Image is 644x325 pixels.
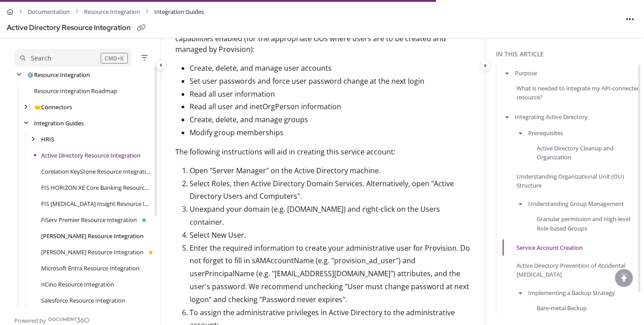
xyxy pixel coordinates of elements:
[517,243,583,252] a: Service Account Creation
[31,53,51,63] div: Search
[517,199,525,209] button: arrow
[537,304,587,312] a: Bare-metal Backup
[190,88,470,101] p: Read all user information
[190,177,470,203] p: Select Roles, then Active Directory Domain Services. Alternatively, open "Active Directory Users ...
[190,203,470,229] p: Unexpand your domain (e.g. [DOMAIN_NAME]) and right-click on the Users container.
[21,103,30,111] div: arrow
[537,214,640,232] a: Granular permission and High-level Role-based Groups
[41,264,140,273] a: Microsoft Entra Resource Integration
[14,71,23,79] div: arrow
[29,135,38,144] div: arrow
[175,146,470,157] p: The following instructions will aid in creating this service account:
[190,62,470,75] p: Create, delete, and manage user accounts
[517,172,640,190] a: Understanding Organizational Unit (OU) Structure
[34,103,72,111] a: Connectors
[48,317,90,323] img: Document360
[14,316,46,325] span: Powered by
[517,128,525,137] button: arrow
[27,71,34,79] span: ⚙️
[41,135,54,144] a: HRIS
[517,261,640,279] a: Active Directory Prevention of Accidental [MEDICAL_DATA]
[156,60,166,70] button: Category toggle
[480,60,491,71] button: Category toggle
[517,288,525,298] button: arrow
[21,119,30,128] div: arrow
[41,199,152,208] a: FIS IBS Insight Resource Integration
[41,167,152,176] a: Corelation KeyStone Resource Integration
[517,84,640,102] a: What is needed to integrate my API-connected resource?
[27,70,90,79] a: Resource Integration
[503,68,511,78] button: arrow
[190,164,470,177] p: Open "Server Manager" on the Active Directory machine.
[190,113,470,126] p: Create, delete, and manage groups
[515,112,588,121] a: Integrating Active Directory
[528,199,624,208] a: Understanding Group Management
[190,100,470,113] p: Read all user and inetOrgPerson information
[154,5,204,18] span: Integration Guides
[537,143,640,161] a: Active Directory Cleanup and Organization
[528,288,615,297] a: Implementing a Backup Strategy
[134,21,148,35] button: Copy link of
[101,53,128,64] div: CMD+K
[34,119,84,128] a: Integration Guides
[14,49,132,67] button: Search
[503,112,511,122] button: arrow
[7,5,13,18] a: Home
[14,314,90,325] a: Powered by Document360 - opens in a new tab
[34,86,117,95] a: Resource Integration Roadmap
[615,269,633,287] div: scroll to top
[84,5,140,18] a: Resource Integration
[190,229,470,242] p: Select New User.
[41,183,152,192] a: FIS HORIZON XE Core Banking Resource Integration
[528,128,563,137] a: Prerequisites
[41,151,140,160] a: Active Directory Resource Integration
[41,280,114,289] a: nCino Resource Integration
[34,103,41,111] span: 🤝
[515,68,537,77] a: Purpose
[190,242,470,306] p: Enter the required information to create your administrative user for Provision. Do not forget to...
[41,215,137,224] a: FiServ Premier Resource Integration
[7,21,131,34] div: Active Directory Resource Integration
[623,12,637,26] button: Article more options
[190,75,470,88] p: Set user passwords and force user password change at the next login
[41,296,125,305] a: Salesforce Resource Integration
[139,52,150,63] button: Filter
[190,126,470,139] p: Modify group memberships
[496,49,640,59] div: In this article
[41,248,144,257] a: Jack Henry Symitar Resource Integration
[41,231,144,240] a: Jack Henry SilverLake Resource Integration
[28,5,70,18] a: Documentation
